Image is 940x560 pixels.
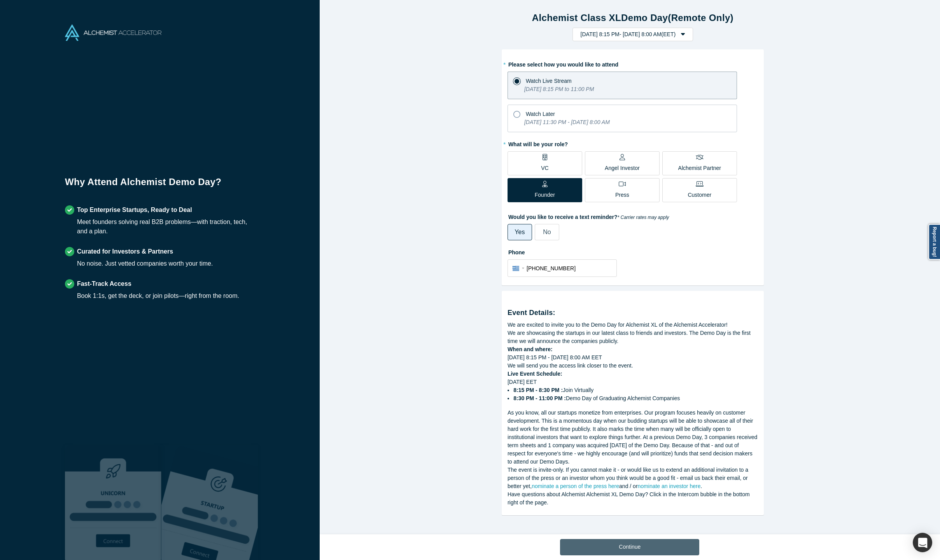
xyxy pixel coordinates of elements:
[617,215,669,220] em: * Carrier rates may apply
[508,378,758,402] div: [DATE] EET
[513,394,758,402] li: Demo Day of Graduating Alchemist Companies
[508,353,758,362] div: [DATE] 8:15 PM - [DATE] 8:00 AM EET
[508,321,758,329] div: We are excited to invite you to the Demo Day for Alchemist XL of the Alchemist Accelerator!
[688,191,711,199] p: Customer
[515,229,525,235] span: Yes
[532,12,733,23] strong: Alchemist Class XL Demo Day (Remote Only)
[572,28,693,41] button: [DATE] 8:15 PM- [DATE] 8:00 AM(EET)
[560,539,699,555] button: Continue
[77,259,213,268] div: No noise. Just vetted companies worth your time.
[541,164,548,172] p: VC
[161,445,258,560] img: Prism AI
[508,371,562,377] strong: Live Event Schedule:
[532,483,619,489] a: nominate a person of the press here
[524,119,610,125] i: [DATE] 11:30 PM - [DATE] 8:00 AM
[508,58,758,69] label: Please select how you would like to attend
[508,246,758,257] label: Phone
[508,362,758,370] div: We will send you the access link closer to the event.
[508,490,758,507] div: Have questions about Alchemist Alchemist XL Demo Day? Click in the Intercom bubble in the bottom ...
[65,445,161,560] img: Robust Technologies
[508,409,758,466] div: As you know, all our startups monetize from enterprises. Our program focuses heavily on customer ...
[678,164,721,172] p: Alchemist Partner
[513,387,563,393] strong: 8:15 PM - 8:30 PM :
[508,329,758,345] div: We are showcasing the startups in our latest class to friends and investors. The Demo Day is the ...
[535,191,555,199] p: Founder
[77,291,239,301] div: Book 1:1s, get the deck, or join pilots—right from the room.
[65,24,161,41] img: Alchemist Accelerator Logo
[77,206,192,213] strong: Top Enterprise Startups, Ready to Deal
[508,346,553,352] strong: When and where:
[513,395,566,401] strong: 8:30 PM - 11:00 PM :
[638,483,701,489] a: nominate an investor here
[508,210,758,221] label: Would you like to receive a text reminder?
[928,224,940,260] a: Report a bug!
[508,309,555,317] strong: Event Details:
[543,229,551,235] span: No
[508,466,758,490] div: The event is invite-only. If you cannot make it - or would like us to extend an additional invita...
[77,217,255,236] div: Meet founders solving real B2B problems—with traction, tech, and a plan.
[526,111,555,117] span: Watch Later
[508,138,758,149] label: What will be your role?
[77,248,173,255] strong: Curated for Investors & Partners
[513,386,758,394] li: Join Virtually
[524,86,594,92] i: [DATE] 8:15 PM to 11:00 PM
[77,280,131,287] strong: Fast-Track Access
[605,164,640,172] p: Angel Investor
[65,175,255,194] h1: Why Attend Alchemist Demo Day?
[526,78,572,84] span: Watch Live Stream
[615,191,629,199] p: Press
